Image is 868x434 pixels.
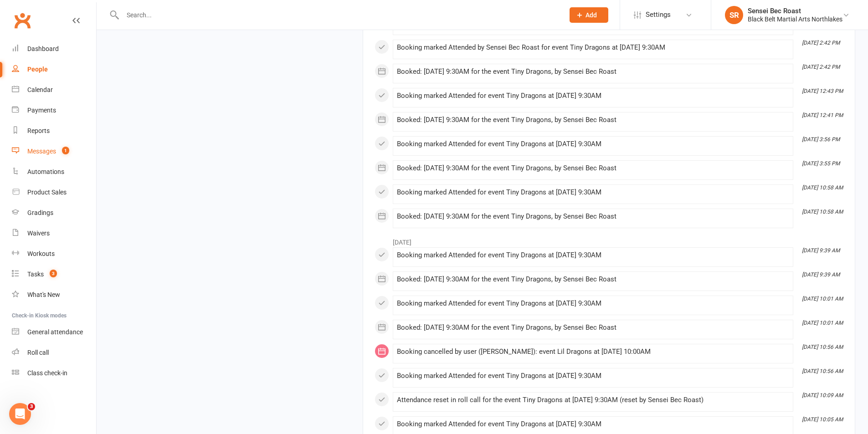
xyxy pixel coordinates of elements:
div: Booking marked Attended for event Tiny Dragons at [DATE] 9:30AM [397,420,789,428]
div: Dashboard [27,45,59,52]
i: [DATE] 10:58 AM [802,184,843,191]
div: Booking marked Attended for event Tiny Dragons at [DATE] 9:30AM [397,92,789,100]
div: Workouts [27,250,55,257]
div: Waivers [27,230,50,237]
div: Booking cancelled by user ([PERSON_NAME]): event Lil Dragons at [DATE] 10:00AM [397,348,789,356]
div: Gradings [27,209,53,216]
a: Roll call [12,342,96,363]
span: 1 [62,147,69,154]
a: Tasks 3 [12,264,96,285]
div: Booked: [DATE] 9:30AM for the event Tiny Dragons, by Sensei Bec Roast [397,68,789,76]
a: Class kiosk mode [12,363,96,383]
i: [DATE] 9:39 AM [802,271,840,278]
i: [DATE] 2:42 PM [802,64,840,70]
div: Reports [27,127,50,134]
i: [DATE] 2:42 PM [802,40,840,46]
div: Black Belt Martial Arts Northlakes [748,15,842,23]
a: Gradings [12,203,96,223]
div: Booked: [DATE] 9:30AM for the event Tiny Dragons, by Sensei Bec Roast [397,164,789,172]
div: SR [725,6,743,24]
div: Booked: [DATE] 9:30AM for the event Tiny Dragons, by Sensei Bec Roast [397,276,789,283]
a: Waivers [12,223,96,244]
i: [DATE] 10:58 AM [802,209,843,215]
div: People [27,66,48,73]
div: Sensei Bec Roast [748,7,842,15]
a: Messages 1 [12,141,96,162]
span: 3 [50,270,57,277]
i: [DATE] 9:39 AM [802,247,840,254]
div: Booked: [DATE] 9:30AM for the event Tiny Dragons, by Sensei Bec Roast [397,324,789,332]
div: General attendance [27,328,83,336]
i: [DATE] 10:05 AM [802,416,843,423]
div: Booking marked Attended for event Tiny Dragons at [DATE] 9:30AM [397,251,789,259]
div: Booking marked Attended for event Tiny Dragons at [DATE] 9:30AM [397,189,789,196]
div: Booking marked Attended for event Tiny Dragons at [DATE] 9:30AM [397,300,789,307]
a: Reports [12,121,96,141]
div: Booking marked Attended for event Tiny Dragons at [DATE] 9:30AM [397,140,789,148]
a: General attendance kiosk mode [12,322,96,342]
iframe: Intercom live chat [9,403,31,425]
i: [DATE] 10:01 AM [802,296,843,302]
i: [DATE] 12:43 PM [802,88,843,94]
div: Booked: [DATE] 9:30AM for the event Tiny Dragons, by Sensei Bec Roast [397,213,789,220]
div: What's New [27,291,60,298]
div: Roll call [27,349,49,356]
button: Add [570,7,608,23]
i: [DATE] 10:56 AM [802,368,843,374]
div: Class check-in [27,369,67,377]
a: People [12,59,96,80]
span: Add [586,11,597,19]
a: Product Sales [12,182,96,203]
div: Payments [27,107,56,114]
div: Automations [27,168,64,175]
div: Booked: [DATE] 9:30AM for the event Tiny Dragons, by Sensei Bec Roast [397,116,789,124]
i: [DATE] 12:41 PM [802,112,843,118]
a: Automations [12,162,96,182]
a: Dashboard [12,39,96,59]
span: 3 [28,403,35,410]
input: Search... [120,9,558,21]
div: Product Sales [27,189,67,196]
i: [DATE] 10:01 AM [802,320,843,326]
a: What's New [12,285,96,305]
div: Calendar [27,86,53,93]
i: [DATE] 10:09 AM [802,392,843,398]
div: Attendance reset in roll call for the event Tiny Dragons at [DATE] 9:30AM (reset by Sensei Bec Ro... [397,396,789,404]
span: Settings [646,5,671,25]
i: [DATE] 3:55 PM [802,160,840,167]
div: Tasks [27,271,44,278]
a: Calendar [12,80,96,100]
div: Booking marked Attended by Sensei Bec Roast for event Tiny Dragons at [DATE] 9:30AM [397,44,789,51]
a: Clubworx [11,9,34,32]
a: Payments [12,100,96,121]
i: [DATE] 10:56 AM [802,344,843,350]
a: Workouts [12,244,96,264]
li: [DATE] [375,233,843,247]
i: [DATE] 3:56 PM [802,136,840,143]
div: Booking marked Attended for event Tiny Dragons at [DATE] 9:30AM [397,372,789,380]
div: Messages [27,148,56,155]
